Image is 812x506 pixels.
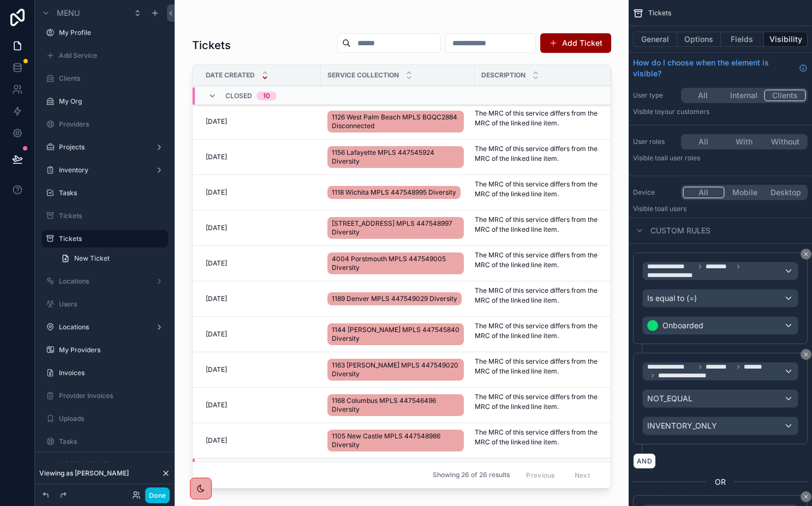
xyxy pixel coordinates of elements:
label: User roles [633,137,677,146]
label: My Org [59,97,162,106]
span: Service collection [327,71,399,80]
span: Date Created [206,71,255,80]
label: Add Service [59,51,162,60]
p: Visible to [633,204,808,213]
span: all users [661,204,686,213]
span: OR [715,477,726,487]
label: Locations [59,323,146,332]
span: All user roles [661,154,700,162]
label: Invoices [59,369,162,377]
div: 10 [263,92,270,100]
label: Tickets [59,234,162,243]
label: Inventory [59,166,146,174]
label: Tasks [59,189,162,197]
label: Locations [59,277,146,286]
span: NOT_EQUAL [647,393,692,404]
label: My Providers [59,346,162,354]
span: INVENTORY_ONLY [647,420,717,431]
button: All [683,89,724,101]
span: Your customers [661,107,709,116]
label: Device [633,188,677,197]
span: Viewing as [PERSON_NAME] [39,469,129,478]
button: Visibility [764,32,808,47]
button: Options [677,32,721,47]
span: New Ticket [74,254,110,263]
label: User type [633,91,677,100]
span: Is equal to (=) [647,293,697,304]
span: Onboarded [662,320,703,331]
label: Projects [59,143,146,152]
label: Tasks [59,437,162,446]
button: NOT_EQUAL [642,389,798,408]
button: Without [765,136,806,148]
span: Showing 26 of 26 results [433,471,510,480]
span: Hidden pages [57,460,112,471]
p: Visible to [633,107,808,116]
button: Fields [721,32,765,47]
label: My Profile [59,28,162,37]
span: Description [481,71,526,80]
label: Providers [59,120,162,129]
label: Tickets [59,212,162,220]
label: Uploads [59,414,162,423]
button: AND [633,453,656,469]
a: How do I choose when the element is visible? [633,57,808,79]
button: General [633,32,677,47]
p: Visible to [633,154,808,162]
span: Menu [57,8,80,19]
button: Mobile [725,186,766,198]
button: Is equal to (=) [642,289,798,308]
button: With [724,136,765,148]
button: Internal [724,89,765,101]
button: Done [145,487,170,503]
button: Onboarded [642,316,798,335]
span: How do I choose when the element is visible? [633,57,795,79]
button: All [683,186,725,198]
label: Clients [59,74,162,83]
label: Users [59,300,162,309]
span: Custom rules [650,225,710,236]
button: Desktop [765,186,806,198]
span: Tickets [648,9,671,17]
button: All [683,136,724,148]
button: Clients [764,89,806,101]
span: Closed [225,92,252,100]
label: Provider Invoices [59,391,162,400]
a: New Ticket [55,250,168,267]
button: INVENTORY_ONLY [642,417,798,435]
